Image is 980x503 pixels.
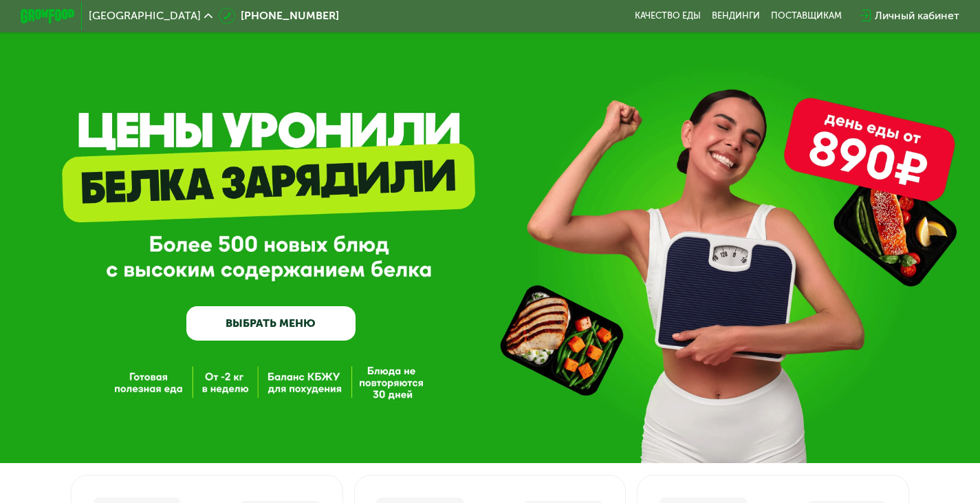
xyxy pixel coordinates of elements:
a: Качество еды [635,10,701,21]
a: ВЫБРАТЬ МЕНЮ [186,306,356,340]
div: Личный кабинет [875,8,959,24]
div: поставщикам [771,10,842,21]
a: [PHONE_NUMBER] [219,8,339,24]
span: [GEOGRAPHIC_DATA] [89,10,201,21]
a: Вендинги [712,10,760,21]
